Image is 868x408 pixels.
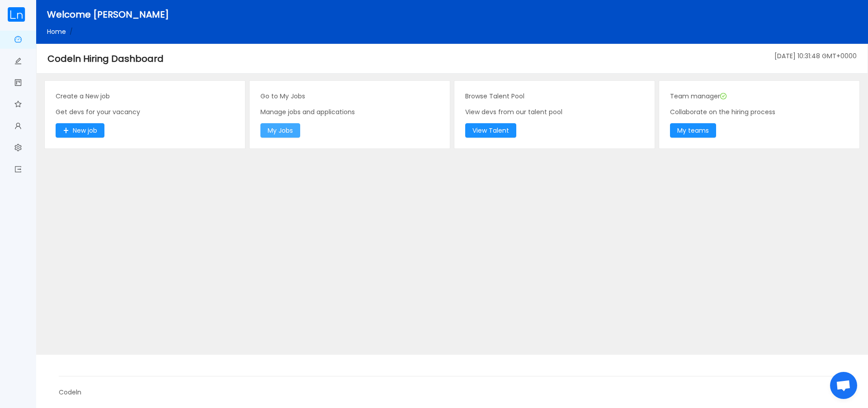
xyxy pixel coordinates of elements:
[260,107,439,117] p: Manage jobs and applications
[670,92,849,101] p: Team manager
[830,372,857,399] div: Ouvrir le chat
[720,93,726,99] i: icon: check-circle
[14,52,22,71] a: icon: edit
[14,96,22,115] a: icon: star
[56,92,234,101] p: Create a New job
[14,31,22,50] a: icon: dashboard
[47,8,169,21] span: Welcome [PERSON_NAME]
[36,355,868,408] footer: Codeln
[56,123,104,138] button: icon: plusNew job
[260,123,300,138] button: My Jobs
[465,123,516,138] button: View Talent
[7,7,25,22] img: cropped.59e8b842.png
[14,139,22,158] a: icon: setting
[47,27,66,36] span: Home
[670,123,716,138] button: My teams
[465,107,644,117] p: View devs from our talent pool
[70,27,73,36] span: /
[465,92,644,101] p: Browse Talent Pool
[56,107,234,117] p: Get devs for your vacancy
[260,92,439,101] p: Go to My Jobs
[14,117,22,136] a: icon: user
[774,51,857,60] span: [DATE] 10:31:48 GMT+0000
[670,107,849,117] p: Collaborate on the hiring process
[47,52,164,65] span: Codeln Hiring Dashboard
[14,74,22,93] a: icon: project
